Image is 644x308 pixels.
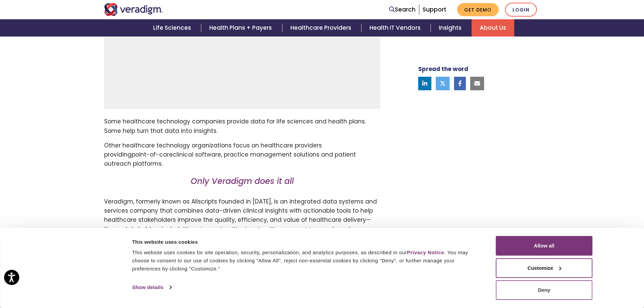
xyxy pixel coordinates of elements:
[505,3,537,17] a: Login
[496,280,593,300] button: Deny
[191,175,294,187] em: Only Veradigm does it all
[282,19,361,37] a: Healthcare Providers
[132,150,173,159] span: point-of-care
[183,225,220,233] a: life sciences
[496,236,593,256] button: Allow all
[472,19,514,37] a: About Us
[389,5,415,14] a: Search
[145,19,201,37] a: Life Sciences
[431,19,472,37] a: Insights
[418,65,468,73] strong: Spread the word
[407,250,444,255] a: Privacy Notice
[104,197,380,243] p: Veradigm, formerly known as Allscripts founded in [DATE], is an integrated data systems and servi...
[104,117,380,135] p: Some healthcare technology companies provide data for life sciences and health plans. Some help t...
[132,238,481,246] div: This website uses cookies
[361,19,431,37] a: Health IT Vendors
[201,19,282,37] a: Health Plans + Payers
[221,225,257,233] a: health plans
[104,3,163,16] img: Veradigm logo
[132,282,171,292] a: Show details
[457,3,499,16] a: Get Demo
[610,274,636,300] iframe: Drift Chat Widget
[104,141,380,169] p: Other healthcare technology organizations focus on healthcare providers providing clinical softwa...
[423,5,446,14] a: Support
[258,225,319,233] a: healthcare providers
[132,248,481,273] div: This website uses cookies for site operation, security, personalization, and analytics purposes, ...
[496,258,593,278] button: Customize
